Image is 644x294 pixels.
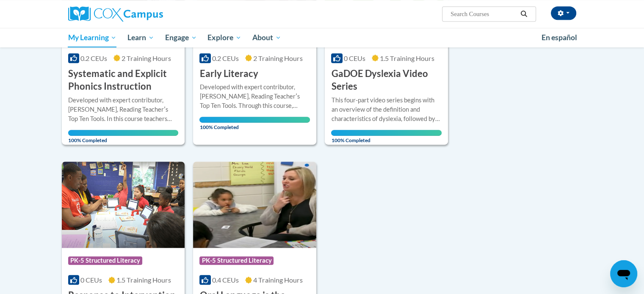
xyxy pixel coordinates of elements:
[63,28,122,47] a: My Learning
[610,260,637,287] iframe: Button to launch messaging window
[331,67,442,93] h3: GaDOE Dyslexia Video Series
[247,28,287,47] a: About
[199,82,310,110] div: Developed with expert contributor, [PERSON_NAME], Reading Teacherʹs Top Ten Tools. Through this c...
[80,54,107,62] span: 0.2 CEUs
[127,33,154,43] span: Learn
[253,54,303,62] span: 2 Training Hours
[122,54,171,62] span: 2 Training Hours
[331,96,442,124] div: This four-part video series begins with an overview of the definition and characteristics of dysl...
[202,28,247,47] a: Explore
[62,162,185,248] img: Course Logo
[331,130,442,143] span: 100% Completed
[55,28,589,47] div: Main menu
[193,162,316,248] img: Course Logo
[199,117,310,130] span: 100% Completed
[199,256,274,265] span: PK-5 Structured Literacy
[212,54,239,62] span: 0.2 CEUs
[536,29,583,47] a: En español
[68,67,179,93] h3: Systematic and Explicit Phonics Instruction
[380,54,434,62] span: 1.5 Training Hours
[344,54,365,62] span: 0 CEUs
[165,33,197,43] span: Engage
[68,33,116,43] span: My Learning
[199,117,310,123] div: Your progress
[68,6,229,22] a: Cox Campus
[68,96,179,124] div: Developed with expert contributor, [PERSON_NAME], Reading Teacherʹs Top Ten Tools. In this course...
[450,9,517,19] input: Search Courses
[331,130,442,136] div: Your progress
[252,33,281,43] span: About
[253,276,303,284] span: 4 Training Hours
[517,9,530,19] button: Search
[68,6,163,22] img: Cox Campus
[160,28,202,47] a: Engage
[68,256,142,265] span: PK-5 Structured Literacy
[212,276,239,284] span: 0.4 CEUs
[68,130,179,143] span: 100% Completed
[207,33,241,43] span: Explore
[80,276,102,284] span: 0 CEUs
[199,67,258,80] h3: Early Literacy
[116,276,171,284] span: 1.5 Training Hours
[122,28,160,47] a: Learn
[68,130,179,136] div: Your progress
[542,33,577,42] span: En español
[551,6,576,20] button: Account Settings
